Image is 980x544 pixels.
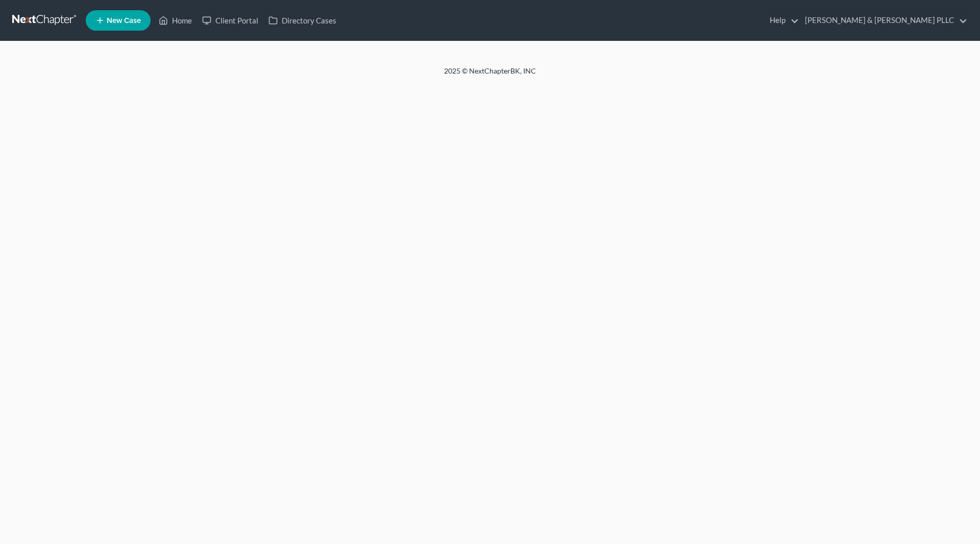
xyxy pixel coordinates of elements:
[154,11,197,30] a: Home
[199,66,781,84] div: 2025 © NextChapterBK, INC
[263,11,341,30] a: Directory Cases
[765,11,799,30] a: Help
[800,11,967,30] a: [PERSON_NAME] & [PERSON_NAME] PLLC
[86,10,151,31] new-legal-case-button: New Case
[197,11,263,30] a: Client Portal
